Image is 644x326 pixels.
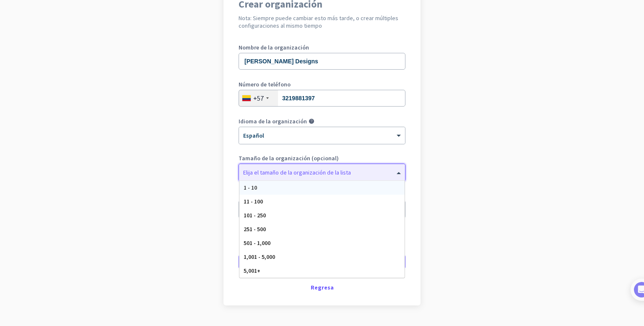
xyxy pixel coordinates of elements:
[244,184,257,191] span: 1 - 10
[244,239,270,247] span: 501 - 1,000
[239,155,405,161] label: Tamaño de la organización (opcional)
[239,181,405,278] div: Options List
[239,44,405,50] label: Nombre de la organización
[244,253,275,261] span: 1,001 - 5,000
[309,118,314,124] i: help
[239,254,405,269] button: Crea una organización
[239,192,405,198] label: Zona horaria de la organización
[239,90,405,107] input: 601 2345678
[244,198,263,205] span: 11 - 100
[239,53,405,70] input: ¿Cuál es el nombre de su empresa?
[244,225,266,233] span: 251 - 500
[244,267,260,274] span: 5,001+
[239,118,307,124] label: Idioma de la organización
[239,14,405,29] h2: Nota: Siempre puede cambiar esto más tarde, o crear múltiples configuraciones al mismo tiempo
[244,211,266,219] span: 101 - 250
[253,94,264,102] div: +57
[239,81,405,87] label: Número de teléfono
[239,284,405,290] div: Regresa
